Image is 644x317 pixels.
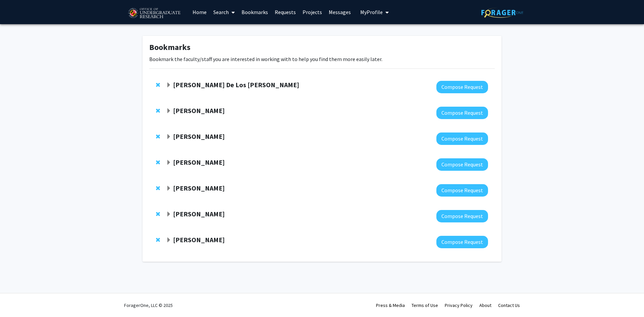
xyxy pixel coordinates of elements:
[156,211,160,217] span: Remove Iqbal Hamza from bookmarks
[189,0,210,24] a: Home
[124,294,173,317] div: ForagerOne, LLC © 2025
[238,0,271,24] a: Bookmarks
[436,210,488,222] button: Compose Request to Iqbal Hamza
[498,302,520,308] a: Contact Us
[481,7,523,18] img: ForagerOne Logo
[156,82,160,88] span: Remove Andres De Los Reyes from bookmarks
[173,235,225,244] strong: [PERSON_NAME]
[149,43,495,52] h1: Bookmarks
[376,302,405,308] a: Press & Media
[436,133,488,145] button: Compose Request to Peter Murrell
[156,237,160,243] span: Remove Amy Billing from bookmarks
[166,237,171,243] span: Expand Amy Billing Bookmark
[271,0,299,24] a: Requests
[173,184,225,192] strong: [PERSON_NAME]
[436,81,488,93] button: Compose Request to Andres De Los Reyes
[479,302,491,308] a: About
[126,5,182,22] img: University of Maryland Logo
[149,55,495,63] p: Bookmark the faculty/staff you are interested in working with to help you find them more easily l...
[436,184,488,197] button: Compose Request to Jeremy Purcell
[412,302,438,308] a: Terms of Use
[166,83,171,88] span: Expand Andres De Los Reyes Bookmark
[166,212,171,217] span: Expand Iqbal Hamza Bookmark
[299,0,325,24] a: Projects
[436,107,488,119] button: Compose Request to Yasmeen Faroqi-Shah
[156,134,160,139] span: Remove Peter Murrell from bookmarks
[156,160,160,165] span: Remove Alexander Shackman from bookmarks
[173,81,299,89] strong: [PERSON_NAME] De Los [PERSON_NAME]
[173,210,225,218] strong: [PERSON_NAME]
[156,108,160,113] span: Remove Yasmeen Faroqi-Shah from bookmarks
[166,160,171,165] span: Expand Alexander Shackman Bookmark
[173,106,225,115] strong: [PERSON_NAME]
[436,236,488,248] button: Compose Request to Amy Billing
[360,9,383,15] span: My Profile
[166,108,171,114] span: Expand Yasmeen Faroqi-Shah Bookmark
[436,158,488,171] button: Compose Request to Alexander Shackman
[166,186,171,191] span: Expand Jeremy Purcell Bookmark
[173,132,225,141] strong: [PERSON_NAME]
[156,186,160,191] span: Remove Jeremy Purcell from bookmarks
[173,158,225,166] strong: [PERSON_NAME]
[210,0,238,24] a: Search
[325,0,354,24] a: Messages
[445,302,473,308] a: Privacy Policy
[166,134,171,140] span: Expand Peter Murrell Bookmark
